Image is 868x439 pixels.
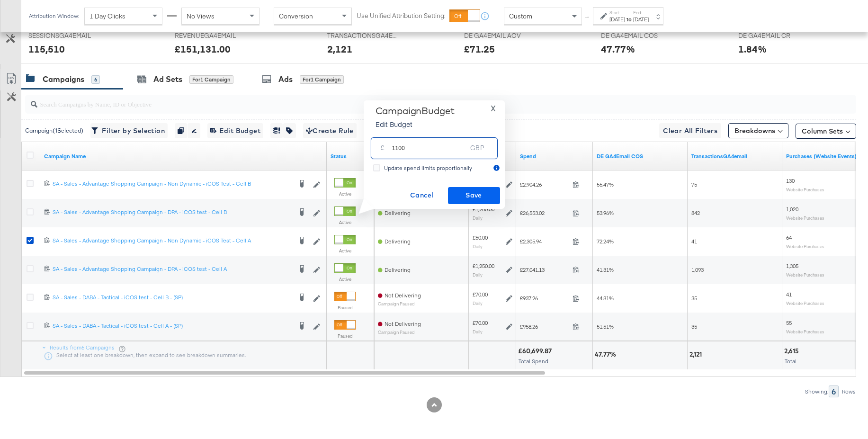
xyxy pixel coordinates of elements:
[306,125,354,137] span: Create Rule
[464,42,495,56] div: £71.25
[53,180,292,188] div: SA - Sales - Advantage Shopping Campaign - Non Dynamic - iCOS Test - Cell B
[376,105,455,116] div: Campaign Budget
[28,13,80,19] div: Attribution Window:
[728,123,788,138] button: Breakdowns
[53,265,292,273] div: SA - Sales - Advantage Shopping Campaign - DPA - iCOS test - Cell A
[491,102,496,115] span: X
[400,189,444,201] span: Cancel
[334,219,356,225] label: Active
[597,323,614,330] span: 51.51%
[785,358,796,365] span: Total
[89,12,125,20] span: 1 Day Clicks
[633,9,649,16] label: End:
[786,300,824,306] sub: Website Purchases
[691,295,697,302] span: 35
[473,206,494,213] div: £1,200.00
[597,181,614,188] span: 55.47%
[691,209,700,216] span: 842
[28,42,65,56] div: 115,510
[841,388,856,395] div: Rows
[378,301,421,306] sub: Campaign Paused
[278,74,293,85] div: Ads
[519,358,548,365] span: Total Spend
[805,388,829,395] div: Showing:
[385,209,411,216] span: Delivering
[520,238,569,245] span: £2,305.94
[691,152,779,160] a: Transactions - The total number of transactions
[829,385,839,397] div: 6
[53,322,292,331] a: SA - Sales - DABA - Tactical - iCOS test - Cell A - (SP)
[207,123,263,138] button: Edit Budget
[691,181,697,188] span: 75
[28,31,99,40] span: SESSIONSGA4EMAIL
[91,75,100,84] div: 6
[53,294,292,303] a: SA - Sales - DABA - Tactical - iCOS test - Cell B - (SP)
[93,125,165,137] span: Filter by Selection
[786,262,798,269] span: 1,305
[189,75,233,84] div: for 1 Campaign
[385,292,421,299] span: Not Delivering
[452,189,496,201] span: Save
[334,333,356,339] label: Paused
[396,187,448,204] button: Cancel
[786,291,792,298] span: 41
[509,12,532,20] span: Custom
[597,266,614,273] span: 41.31%
[520,209,569,216] span: £26,553.02
[473,215,483,221] sub: Daily
[473,319,488,327] div: £70.00
[466,142,487,159] div: GBP
[378,330,421,335] sub: Campaign Paused
[659,123,721,138] button: Clear All Filters
[334,276,356,282] label: Active
[601,31,672,40] span: DE GA4EMAIL COS
[520,181,569,188] span: £2,904.26
[597,295,614,302] span: 44.81%
[691,266,704,273] span: 1,093
[583,16,592,19] span: ↑
[473,234,488,242] div: £50.00
[663,125,717,137] span: Clear All Filters
[53,237,292,244] div: SA - Sales - Advantage Shopping Campaign - Non Dynamic - iCOS Test - Cell A
[738,31,809,40] span: DE GA4EMAIL CR
[53,322,292,330] div: SA - Sales - DABA - Tactical - iCOS test - Cell A - (SP)
[53,208,292,218] a: SA - Sales - Advantage Shopping Campaign - DPA - iCOS test - Cell B
[473,300,483,306] sub: Daily
[738,42,767,56] div: 1.84%
[327,31,398,40] span: TRANSACTIONSGA4EMAIL
[633,16,649,23] div: [DATE]
[473,262,494,270] div: £1,250.00
[464,31,535,40] span: DE GA4EMAIL AOV
[53,294,292,301] div: SA - Sales - DABA - Tactical - iCOS test - Cell B - (SP)
[786,206,798,213] span: 1,020
[520,152,589,160] a: The total amount spent to date.
[473,243,483,249] sub: Daily
[175,31,246,40] span: REVENUEGA4EMAIL
[53,237,292,246] a: SA - Sales - Advantage Shopping Campaign - Non Dynamic - iCOS Test - Cell A
[784,347,802,356] div: 2,615
[279,12,313,20] span: Conversion
[331,152,370,160] a: Shows the current state of your Ad Campaign.
[43,74,84,85] div: Campaigns
[187,12,215,20] span: No Views
[597,152,684,160] a: DE NET COS GA4Email
[334,191,356,197] label: Active
[334,305,356,311] label: Paused
[786,177,795,184] span: 130
[520,323,569,330] span: £958.26
[376,119,455,129] p: Edit Budget
[609,9,625,16] label: Start:
[520,295,569,302] span: £937.26
[90,123,168,138] button: Filter by Selection
[175,42,231,56] div: £151,131.00
[300,75,344,84] div: for 1 Campaign
[520,266,569,273] span: £27,041.13
[473,272,483,278] sub: Daily
[796,124,856,139] button: Column Sets
[473,329,483,334] sub: Daily
[786,243,824,249] sub: Website Purchases
[786,234,792,241] span: 64
[153,74,182,85] div: Ad Sets
[609,16,625,23] div: [DATE]
[385,266,411,273] span: Delivering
